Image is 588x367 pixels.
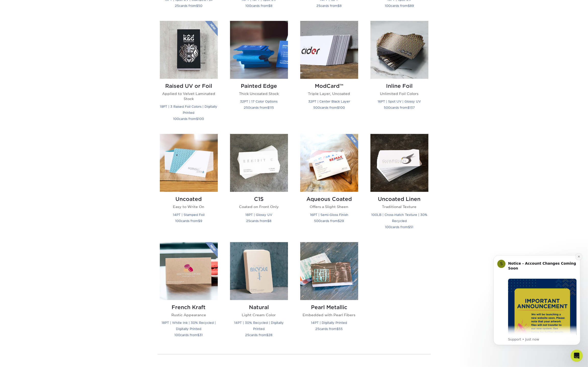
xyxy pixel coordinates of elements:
img: Painted Edge Business Cards [230,21,288,79]
h2: Natural [230,304,288,310]
h2: Inline Foil [370,83,428,89]
span: 25 [316,327,320,331]
small: cards from [314,219,344,223]
span: $ [267,333,269,337]
span: $ [196,117,198,121]
h2: ModCard™ [300,83,358,89]
small: 16PT | Semi-Gloss Finish [310,213,348,217]
span: $ [268,4,270,8]
h2: Uncoated Linen [370,196,428,202]
span: 8 [270,4,272,8]
a: Raised UV or Foil Business Cards Raised UV or Foil Applied to Velvet Laminated Stock 19PT | 3 Rai... [160,21,218,128]
small: 18PT | Glossy UV [246,213,272,217]
span: 100 [245,4,251,8]
h2: Raised UV or Foil [160,83,218,89]
small: cards from [175,333,203,337]
p: Rustic Appearance [160,312,218,317]
p: Easy to Write On [160,204,218,209]
img: Uncoated Linen Business Cards [370,134,428,192]
small: cards from [385,4,414,8]
span: 8 [340,4,342,8]
a: French Kraft Business Cards French Kraft Rustic Appearance 18PT | White Ink | 30% Recycled | Digi... [160,242,218,344]
span: 100 [339,106,345,109]
img: C1S Business Cards [230,134,288,192]
img: New Product [345,134,358,149]
p: Offers a Slight Sheen [300,204,358,209]
span: 100 [173,117,179,121]
span: 100 [198,117,204,121]
span: 51 [410,225,414,229]
a: Painted Edge Business Cards Painted Edge Thick Uncoated Stock 32PT | 17 Color Options 250cards fr... [230,21,288,128]
a: Aqueous Coated Business Cards Aqueous Coated Offers a Slight Sheen 16PT | Semi-Gloss Finish 500ca... [300,134,358,236]
img: Raised UV or Foil Business Cards [160,21,218,79]
span: 25 [175,4,179,8]
small: cards from [246,219,272,223]
span: 25 [317,4,321,8]
span: 500 [384,106,390,109]
img: Aqueous Coated Business Cards [300,134,358,192]
span: 100 [175,333,181,337]
img: New Product [205,242,218,258]
small: cards from [317,4,342,8]
p: Triple Layer, Uncoated [300,91,358,96]
small: 32PT | Center Black Layer [308,100,350,103]
small: cards from [175,219,202,223]
img: Uncoated Business Cards [160,134,218,192]
span: 25 [245,333,249,337]
span: $ [338,219,340,223]
a: Pearl Metallic Business Cards Pearl Metallic Embedded with Pearl Fibers 14PT | Digitally Printed ... [300,242,358,344]
iframe: Intercom live chat [571,350,583,362]
img: Natural Business Cards [230,242,288,300]
small: cards from [384,106,415,109]
a: ModCard™ Business Cards ModCard™ Triple Layer, Uncoated 32PT | Center Black Layer 500cards from$100 [300,21,358,128]
p: Thick Uncoated Stock [230,91,288,96]
p: Coated on Front Only [230,204,288,209]
small: cards from [245,4,272,8]
span: 50 [198,4,202,8]
small: cards from [175,4,202,8]
span: $ [268,219,270,223]
small: 16PT | Spot UV | Glossy UV [378,100,421,103]
span: $ [198,333,200,337]
span: $ [267,106,269,109]
span: 28 [269,333,273,337]
span: 89 [410,4,414,8]
small: cards from [385,225,414,229]
p: Applied to Velvet Laminated Stock [160,91,218,102]
h2: Uncoated [160,196,218,202]
span: 100 [385,225,391,229]
img: French Kraft Business Cards [160,242,218,300]
h2: Aqueous Coated [300,196,358,202]
small: 18PT | White Ink | 30% Recycled | Digitally Printed [162,321,216,331]
span: 8 [270,219,272,223]
small: 19PT | 3 Raised Foil Colors | Digitally Printed [160,105,218,115]
p: Embedded with Pearl Fibers [300,312,358,317]
small: cards from [245,333,273,337]
span: 500 [314,219,321,223]
h2: Painted Edge [230,83,288,89]
a: Uncoated Business Cards Uncoated Easy to Write On 14PT | Stamped Foil 100cards from$9 [160,134,218,236]
img: ModCard™ Business Cards [300,21,358,79]
span: $ [337,327,339,331]
span: $ [196,4,198,8]
small: 14PT | Digitally Printed [311,321,347,325]
small: cards from [244,106,274,109]
span: 100 [175,219,181,223]
h2: Pearl Metallic [300,304,358,310]
a: Uncoated Linen Business Cards Uncoated Linen Traditional Texture 100LB | Cross-Hatch Texture | 30... [370,134,428,236]
span: $ [407,106,410,109]
span: $ [408,4,410,8]
span: 115 [269,106,274,109]
span: 250 [244,106,250,109]
span: 100 [385,4,391,8]
span: 29 [340,219,344,223]
span: $ [198,219,200,223]
p: Light Cream Color [230,312,288,317]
